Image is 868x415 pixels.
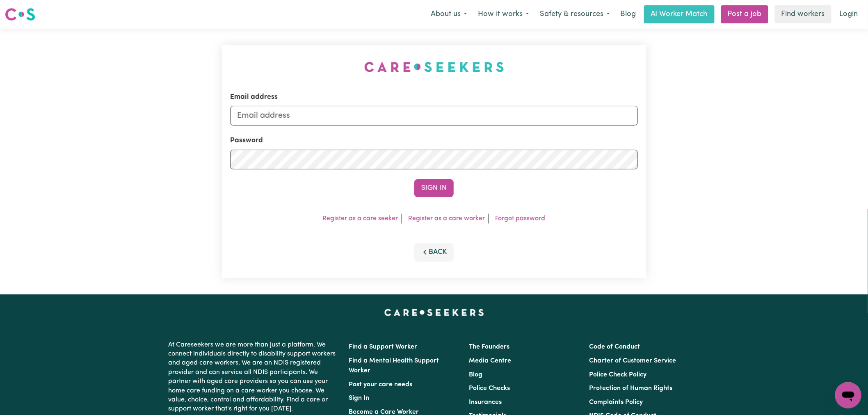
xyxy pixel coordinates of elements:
[349,395,369,401] a: Sign In
[349,381,412,388] a: Post your care needs
[349,344,417,350] a: Find a Support Worker
[230,135,263,146] label: Password
[644,5,715,23] a: AI Worker Match
[414,179,454,197] button: Sign In
[5,5,35,24] a: Careseekers logo
[615,5,641,23] a: Blog
[414,243,454,261] button: Back
[469,372,482,378] a: Blog
[349,358,439,374] a: Find a Mental Health Support Worker
[589,358,676,364] a: Charter of Customer Service
[230,106,638,125] input: Email address
[425,6,473,23] button: About us
[535,6,615,23] button: Safety & resources
[469,358,511,364] a: Media Centre
[5,7,35,22] img: Careseekers logo
[473,6,535,23] button: How it works
[469,399,502,406] a: Insurances
[835,382,861,408] iframe: Button to launch messaging window
[589,372,647,378] a: Police Check Policy
[835,5,863,23] a: Login
[496,215,546,222] a: Forgot password
[775,5,831,23] a: Find workers
[409,215,485,222] a: Register as a care worker
[469,385,510,392] a: Police Checks
[230,92,278,103] label: Email address
[469,344,509,350] a: The Founders
[589,399,643,406] a: Complaints Policy
[721,5,768,23] a: Post a job
[323,215,398,222] a: Register as a care seeker
[589,385,673,392] a: Protection of Human Rights
[384,309,484,316] a: Careseekers home page
[589,344,640,350] a: Code of Conduct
